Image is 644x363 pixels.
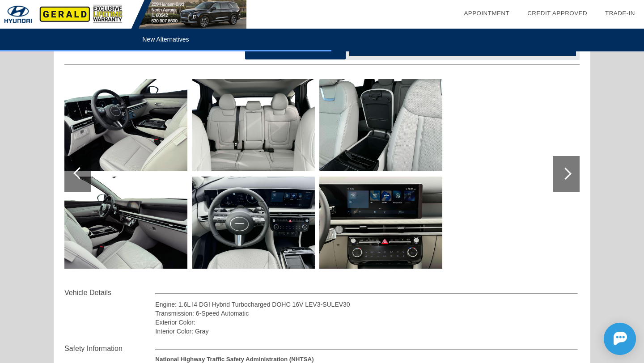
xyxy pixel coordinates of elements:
img: New-2025-Hyundai-TucsonHybrid-Limited-ID24585137171-aHR0cDovL2ltYWdlcy51bml0c2ludmVudG9yeS5jb20vd... [192,79,315,171]
div: Interior Color: Gray [155,327,578,336]
a: Credit Approved [527,10,587,17]
img: New-2025-Hyundai-TucsonHybrid-Limited-ID24585137165-aHR0cDovL2ltYWdlcy51bml0c2ludmVudG9yeS5jb20vd... [64,79,187,171]
a: Trade-In [605,10,635,17]
div: Transmission: 6-Speed Automatic [155,309,578,318]
iframe: Chat Assistance [563,315,644,363]
div: Exterior Color: [155,318,578,327]
img: New-2025-Hyundai-TucsonHybrid-Limited-ID24585137177-aHR0cDovL2ltYWdlcy51bml0c2ludmVudG9yeS5jb20vd... [319,79,442,171]
a: Appointment [464,10,509,17]
img: New-2025-Hyundai-TucsonHybrid-Limited-ID24585137174-aHR0cDovL2ltYWdlcy51bml0c2ludmVudG9yeS5jb20vd... [192,177,315,269]
div: Engine: 1.6L I4 DGI Hybrid Turbocharged DOHC 16V LEV3-SULEV30 [155,300,578,309]
div: Safety Information [64,343,155,354]
div: Vehicle Details [64,287,155,298]
img: New-2025-Hyundai-TucsonHybrid-Limited-ID24585137180-aHR0cDovL2ltYWdlcy51bml0c2ludmVudG9yeS5jb20vd... [319,177,442,269]
strong: National Highway Traffic Safety Administration (NHTSA) [155,356,314,363]
img: New-2025-Hyundai-TucsonHybrid-Limited-ID24585137168-aHR0cDovL2ltYWdlcy51bml0c2ludmVudG9yeS5jb20vd... [64,177,187,269]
